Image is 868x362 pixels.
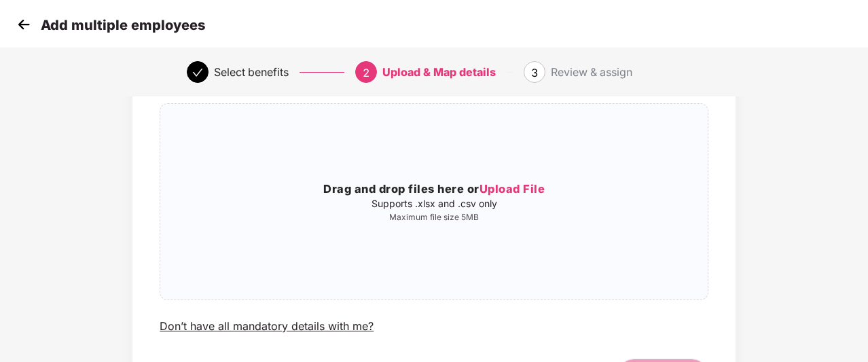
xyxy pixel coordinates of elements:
[160,198,708,209] p: Supports .xlsx and .csv only
[160,104,708,300] span: Drag and drop files here orUpload FileSupports .xlsx and .csv onlyMaximum file size 5MB
[160,181,708,198] h3: Drag and drop files here or
[480,182,545,196] span: Upload File
[531,66,538,79] span: 3
[382,61,496,83] div: Upload & Map details
[160,212,708,223] p: Maximum file size 5MB
[551,61,632,83] div: Review & assign
[214,61,289,83] div: Select benefits
[41,17,205,33] p: Add multiple employees
[363,66,369,79] span: 2
[160,319,374,333] div: Don’t have all mandatory details with me?
[14,14,34,35] img: svg+xml;base64,PHN2ZyB4bWxucz0iaHR0cDovL3d3dy53My5vcmcvMjAwMC9zdmciIHdpZHRoPSIzMCIgaGVpZ2h0PSIzMC...
[192,67,203,78] span: check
